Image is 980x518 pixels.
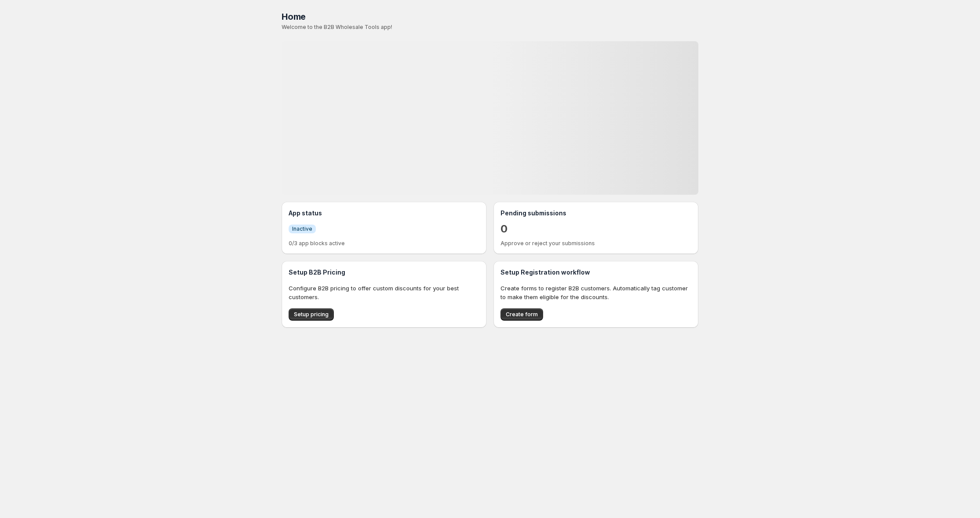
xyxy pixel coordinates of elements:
[289,268,479,277] h3: Setup B2B Pricing
[289,240,479,247] p: 0/3 app blocks active
[294,311,329,318] span: Setup pricing
[501,222,508,236] a: 0
[289,284,479,301] p: Configure B2B pricing to offer custom discounts for your best customers.
[501,240,691,247] p: Approve or reject your submissions
[501,209,691,218] h3: Pending submissions
[289,209,479,218] h3: App status
[506,311,538,318] span: Create form
[289,224,316,233] a: InfoInactive
[282,11,306,22] span: Home
[282,24,698,31] p: Welcome to the B2B Wholesale Tools app!
[292,225,312,232] span: Inactive
[501,268,691,277] h3: Setup Registration workflow
[501,308,543,321] button: Create form
[289,308,334,321] button: Setup pricing
[501,284,691,301] p: Create forms to register B2B customers. Automatically tag customer to make them eligible for the ...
